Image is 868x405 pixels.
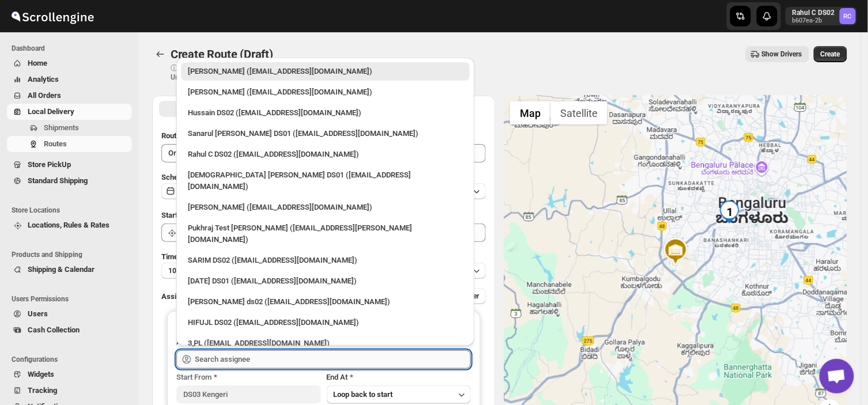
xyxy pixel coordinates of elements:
button: Loop back to start [327,385,471,404]
li: Raja DS01 (gasecig398@owlny.com) [176,270,474,290]
span: Start From [176,373,212,381]
span: Routes [44,139,67,148]
span: Products and Shipping [12,250,133,259]
input: Search assignee [195,350,471,369]
div: HIFUJL DS02 ([EMAIL_ADDRESS][DOMAIN_NAME]) [188,317,463,328]
div: [PERSON_NAME] ds02 ([EMAIL_ADDRESS][DOMAIN_NAME]) [188,296,463,308]
li: 3 PL (hello@home-run.co) [176,332,474,353]
div: [PERSON_NAME] ([EMAIL_ADDRESS][DOMAIN_NAME]) [188,86,463,98]
span: Loop back to start [334,390,393,399]
span: All Orders [28,91,61,100]
img: ScrollEngine [9,2,96,31]
span: Scheduled for [161,173,207,181]
text: RC [844,13,852,20]
li: SARIM DS02 (xititor414@owlny.com) [176,249,474,270]
span: Shipments [44,123,79,132]
button: All Route Options [159,101,323,117]
div: Rahul C DS02 ([EMAIL_ADDRESS][DOMAIN_NAME]) [188,149,463,160]
span: Create [821,50,840,59]
span: Users Permissions [12,294,133,304]
button: Widgets [7,366,132,383]
span: Home [28,59,47,67]
button: Show satellite imagery [550,101,607,124]
button: Cash Collection [7,322,132,338]
div: End At [327,372,471,383]
button: 10 minutes [161,263,486,279]
span: Start Location (Warehouse) [161,211,252,219]
p: ⓘ Shipments can also be added from Shipments menu Unrouted tab [171,63,352,82]
div: [PERSON_NAME] ([EMAIL_ADDRESS][DOMAIN_NAME]) [188,66,463,77]
span: Route Name [161,131,202,140]
div: 3 PL ([EMAIL_ADDRESS][DOMAIN_NAME]) [188,338,463,349]
li: Mujakkir Benguli (voweh79617@daypey.com) [176,81,474,101]
span: Standard Shipping [28,176,88,185]
li: HIFUJL DS02 (cepali9173@intady.com) [176,311,474,332]
div: [DATE] DS01 ([EMAIL_ADDRESS][DOMAIN_NAME]) [188,275,463,287]
li: Rashidul ds02 (vaseno4694@minduls.com) [176,290,474,311]
span: Configurations [12,355,133,364]
button: Create [814,46,847,62]
span: Store Locations [12,206,133,215]
span: Create Route (Draft) [171,47,273,61]
input: Eg: Bengaluru Route [161,144,486,162]
p: Rahul C DS02 [792,8,835,17]
button: Show Drivers [746,46,809,62]
div: [PERSON_NAME] ([EMAIL_ADDRESS][DOMAIN_NAME]) [188,202,463,213]
button: Show street map [510,101,550,124]
p: b607ea-2b [792,17,835,24]
button: Routes [152,46,168,62]
button: All Orders [7,88,132,104]
span: Rahul C DS02 [840,8,856,24]
button: User menu [786,7,857,25]
button: Shipping & Calendar [7,262,132,278]
span: Show Drivers [762,50,802,59]
span: 10 minutes [168,266,203,275]
span: Time Per Stop [161,252,208,261]
li: Sanarul Haque DS01 (fefifag638@adosnan.com) [176,122,474,143]
span: Store PickUp [28,160,71,169]
div: SARIM DS02 ([EMAIL_ADDRESS][DOMAIN_NAME]) [188,255,463,266]
span: Tracking [28,386,57,395]
button: Routes [7,136,132,152]
button: Analytics [7,71,132,88]
button: Locations, Rules & Rates [7,217,132,233]
span: Shipping & Calendar [28,265,95,274]
button: [DATE]|[DATE] [161,183,486,199]
span: Analytics [28,75,59,84]
button: Tracking [7,383,132,399]
span: Local Delivery [28,107,74,116]
li: Hussain DS02 (jarav60351@abatido.com) [176,101,474,122]
div: Pukhraj Test [PERSON_NAME] ([EMAIL_ADDRESS][PERSON_NAME][DOMAIN_NAME]) [188,222,463,245]
span: Cash Collection [28,325,80,334]
div: 1 [718,200,741,224]
li: Pukhraj Test Grewal (lesogip197@pariag.com) [176,217,474,249]
span: Dashboard [12,44,133,53]
div: [DEMOGRAPHIC_DATA] [PERSON_NAME] DS01 ([EMAIL_ADDRESS][DOMAIN_NAME]) [188,169,463,192]
li: Rahul Chopra (pukhraj@home-run.co) [176,62,474,81]
div: Sanarul [PERSON_NAME] DS01 ([EMAIL_ADDRESS][DOMAIN_NAME]) [188,128,463,139]
button: Shipments [7,120,132,136]
a: Open chat [820,359,854,393]
span: Users [28,309,48,318]
span: Assign to [161,292,193,301]
span: Locations, Rules & Rates [28,221,110,229]
span: Widgets [28,370,54,378]
div: Hussain DS02 ([EMAIL_ADDRESS][DOMAIN_NAME]) [188,107,463,119]
li: Islam Laskar DS01 (vixib74172@ikowat.com) [176,164,474,196]
li: Vikas Rathod (lolegiy458@nalwan.com) [176,196,474,217]
button: Users [7,306,132,322]
li: Rahul C DS02 (rahul.chopra@home-run.co) [176,143,474,164]
button: Home [7,55,132,71]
